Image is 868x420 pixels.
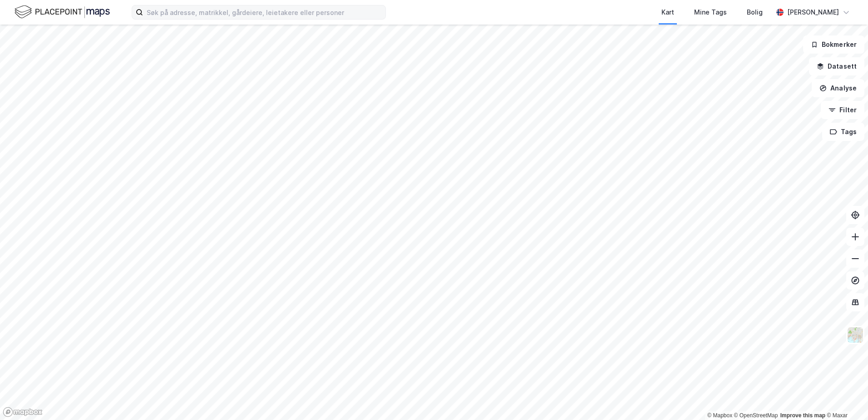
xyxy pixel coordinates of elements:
button: Datasett [809,57,864,75]
a: OpenStreetMap [734,412,778,419]
button: Filter [821,101,864,119]
a: Mapbox homepage [3,407,43,417]
button: Tags [822,123,864,141]
div: Mine Tags [694,7,727,18]
div: [PERSON_NAME] [787,7,839,18]
button: Bokmerker [803,35,864,54]
img: Z [847,326,864,344]
div: Bolig [747,7,763,18]
div: Kart [661,7,674,18]
iframe: Chat Widget [823,376,868,420]
a: Mapbox [707,412,732,419]
button: Analyse [812,79,864,97]
input: Søk på adresse, matrikkel, gårdeiere, leietakere eller personer [143,5,385,19]
a: Improve this map [780,412,825,419]
img: logo.f888ab2527a4732fd821a326f86c7f29.svg [15,4,110,20]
